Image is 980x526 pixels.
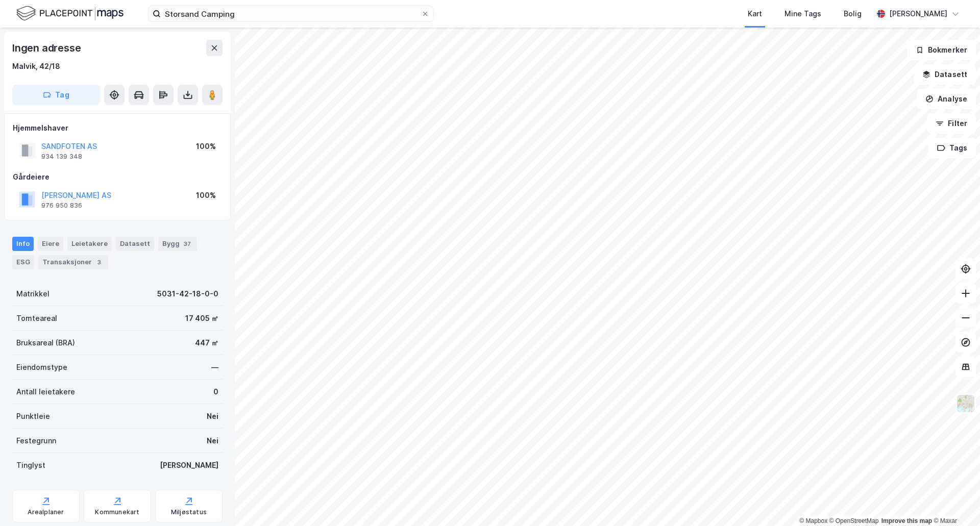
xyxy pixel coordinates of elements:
div: Transaksjoner [38,255,108,269]
div: 447 ㎡ [195,337,218,349]
a: Improve this map [881,517,932,524]
div: Festegrunn [16,435,56,447]
div: Bolig [844,8,862,20]
div: 100% [196,140,216,153]
div: Tomteareal [16,312,57,324]
div: 37 [182,239,193,249]
div: Mine Tags [785,8,821,20]
div: Nei [207,435,218,447]
button: Bokmerker [907,40,976,60]
div: Kommunekart [95,508,139,516]
div: Ingen adresse [12,40,83,56]
input: Søk på adresse, matrikkel, gårdeiere, leietakere eller personer [161,6,421,21]
button: Tag [12,85,100,105]
div: Eiendomstype [16,361,67,373]
div: Kart [748,8,762,20]
div: 5031-42-18-0-0 [157,288,218,300]
div: 17 405 ㎡ [185,312,218,324]
div: Leietakere [67,237,112,251]
div: 100% [196,189,216,202]
div: Hjemmelshaver [13,122,222,134]
div: — [211,361,218,373]
button: Filter [927,113,976,134]
div: Punktleie [16,410,50,422]
div: Info [12,237,34,251]
div: Arealplaner [28,508,64,516]
div: [PERSON_NAME] [889,8,947,20]
a: OpenStreetMap [829,517,879,524]
div: 3 [94,257,104,267]
div: Kontrollprogram for chat [929,477,980,526]
div: Antall leietakere [16,386,75,398]
button: Tags [928,138,976,158]
button: Datasett [914,64,976,85]
img: logo.f888ab2527a4732fd821a326f86c7f29.svg [16,5,124,22]
iframe: Chat Widget [929,477,980,526]
div: ESG [12,255,34,269]
div: Miljøstatus [171,508,207,516]
div: 934 139 348 [41,153,82,161]
div: Bygg [158,237,197,251]
button: Analyse [917,89,976,109]
div: Nei [207,410,218,422]
div: Bruksareal (BRA) [16,337,75,349]
div: Tinglyst [16,459,45,471]
div: Malvik, 42/18 [12,60,60,72]
div: Matrikkel [16,288,50,300]
a: Mapbox [799,517,827,524]
div: Datasett [116,237,154,251]
div: Eiere [38,237,63,251]
div: [PERSON_NAME] [160,459,218,471]
img: Z [956,394,975,413]
div: 976 950 836 [41,202,82,210]
div: Gårdeiere [13,171,222,183]
div: 0 [213,386,218,398]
